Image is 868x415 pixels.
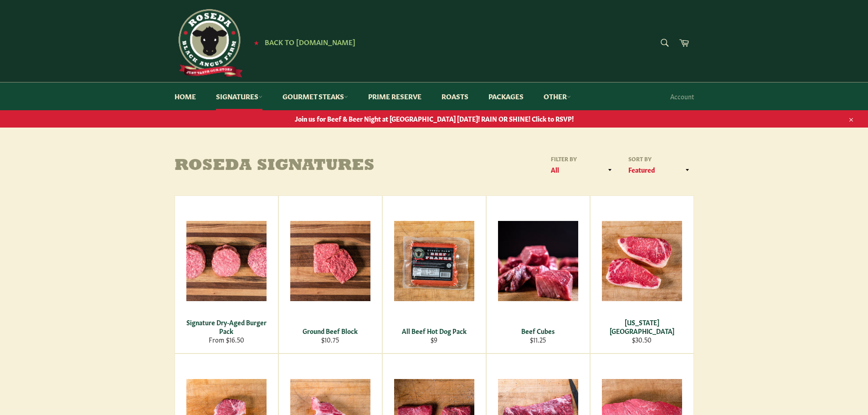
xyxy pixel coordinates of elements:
[175,157,434,175] h1: Roseda Signatures
[626,155,694,163] label: Sort by
[492,335,584,344] div: $11.25
[394,221,474,301] img: All Beef Hot Dog Pack
[290,221,370,301] img: Ground Beef Block
[492,327,584,335] div: Beef Cubes
[602,221,682,301] img: New York Strip
[486,195,590,354] a: Beef Cubes Beef Cubes $11.25
[284,335,376,344] div: $10.75
[590,195,694,354] a: New York Strip [US_STATE][GEOGRAPHIC_DATA] $30.50
[165,82,205,110] a: Home
[596,335,688,344] div: $30.50
[498,221,578,301] img: Beef Cubes
[596,318,688,336] div: [US_STATE][GEOGRAPHIC_DATA]
[666,83,699,110] a: Account
[534,82,580,110] a: Other
[278,195,382,354] a: Ground Beef Block Ground Beef Block $10.75
[284,327,376,335] div: Ground Beef Block
[254,39,259,46] span: ★
[175,9,243,77] img: Roseda Beef
[432,82,478,110] a: Roasts
[273,82,357,110] a: Gourmet Steaks
[388,335,480,344] div: $9
[175,195,278,354] a: Signature Dry-Aged Burger Pack Signature Dry-Aged Burger Pack From $16.50
[249,39,355,46] a: ★ Back to [DOMAIN_NAME]
[479,82,533,110] a: Packages
[359,82,431,110] a: Prime Reserve
[265,37,355,46] span: Back to [DOMAIN_NAME]
[186,221,267,301] img: Signature Dry-Aged Burger Pack
[180,335,272,344] div: From $16.50
[207,82,272,110] a: Signatures
[548,155,616,163] label: Filter by
[180,318,272,336] div: Signature Dry-Aged Burger Pack
[382,195,486,354] a: All Beef Hot Dog Pack All Beef Hot Dog Pack $9
[388,327,480,335] div: All Beef Hot Dog Pack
